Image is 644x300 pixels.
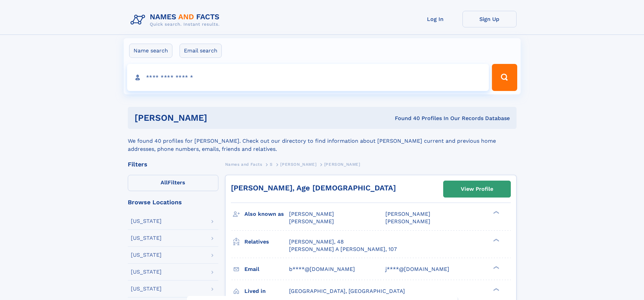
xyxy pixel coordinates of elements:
input: search input [127,64,489,91]
div: ❯ [492,265,500,270]
h3: Email [244,263,289,275]
div: [US_STATE] [131,252,162,258]
div: ❯ [492,287,500,292]
span: All [161,179,168,186]
span: [PERSON_NAME] [385,218,430,225]
span: [PERSON_NAME] [385,211,430,217]
div: Found 40 Profiles In Our Records Database [301,115,510,122]
a: Names and Facts [225,160,262,168]
a: [PERSON_NAME], Age [DEMOGRAPHIC_DATA] [231,184,396,192]
span: [PERSON_NAME] [289,218,334,225]
h1: [PERSON_NAME] [135,114,301,122]
span: [PERSON_NAME] [324,162,360,167]
span: [PERSON_NAME] [280,162,316,167]
div: ❯ [492,238,500,242]
div: [US_STATE] [131,286,162,292]
div: ❯ [492,210,500,215]
a: S [270,160,273,168]
img: Logo Names and Facts [128,11,225,29]
a: View Profile [444,181,510,197]
a: [PERSON_NAME] A [PERSON_NAME], 107 [289,246,397,253]
div: [US_STATE] [131,269,162,275]
h3: Also known as [244,208,289,220]
div: Filters [128,161,218,167]
div: View Profile [461,181,493,197]
span: [PERSON_NAME] [289,211,334,217]
a: Log In [408,11,462,27]
h3: Lived in [244,285,289,297]
a: Sign Up [462,11,517,27]
div: Browse Locations [128,199,218,205]
label: Email search [180,44,222,58]
h3: Relatives [244,236,289,248]
div: We found 40 profiles for [PERSON_NAME]. Check out our directory to find information about [PERSON... [128,129,517,153]
button: Search Button [492,64,517,91]
span: [GEOGRAPHIC_DATA], [GEOGRAPHIC_DATA] [289,288,405,294]
label: Name search [129,44,172,58]
div: [US_STATE] [131,218,162,224]
div: [US_STATE] [131,235,162,241]
a: [PERSON_NAME] [280,160,316,168]
span: S [270,162,273,167]
label: Filters [128,175,218,191]
a: [PERSON_NAME], 48 [289,238,344,246]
